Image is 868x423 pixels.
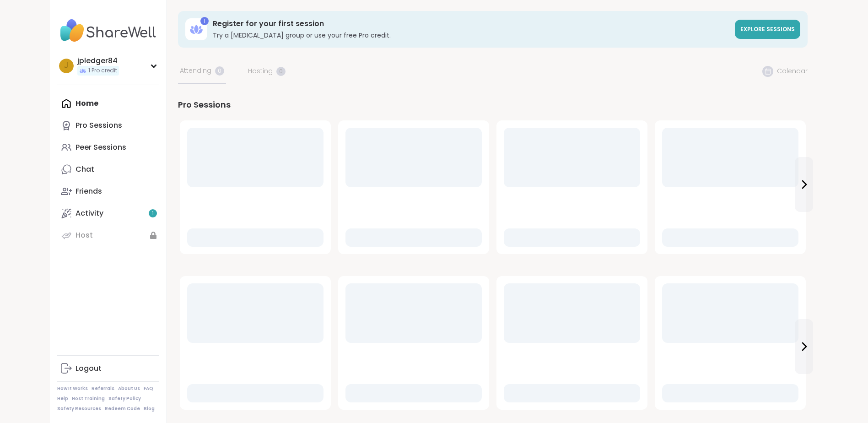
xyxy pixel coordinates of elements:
[75,230,93,240] div: Host
[57,224,159,246] a: Host
[57,136,159,158] a: Peer Sessions
[75,164,94,174] div: Chat
[152,210,154,217] span: 1
[64,60,68,72] span: j
[57,385,88,392] a: How It Works
[57,180,159,202] a: Friends
[144,385,153,392] a: FAQ
[144,406,155,412] a: Blog
[178,98,808,111] div: Pro Sessions
[213,19,729,29] h3: Register for your first session
[57,358,159,380] a: Logout
[75,363,102,374] div: Logout
[57,15,159,47] img: ShareWell Nav Logo
[75,120,122,130] div: Pro Sessions
[75,186,102,196] div: Friends
[57,202,159,224] a: Activity1
[77,56,119,66] div: jpledger84
[75,142,126,152] div: Peer Sessions
[72,396,105,402] a: Host Training
[92,385,114,392] a: Referrals
[108,396,141,402] a: Safety Policy
[57,158,159,180] a: Chat
[200,17,209,25] div: 1
[57,406,101,412] a: Safety Resources
[118,385,140,392] a: About Us
[75,208,103,218] div: Activity
[213,31,729,40] h3: Try a [MEDICAL_DATA] group or use your free Pro credit.
[88,67,117,75] span: 1 Pro credit
[735,20,800,39] a: Explore sessions
[57,396,68,402] a: Help
[105,406,140,412] a: Redeem Code
[740,25,795,33] span: Explore sessions
[57,114,159,136] a: Pro Sessions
